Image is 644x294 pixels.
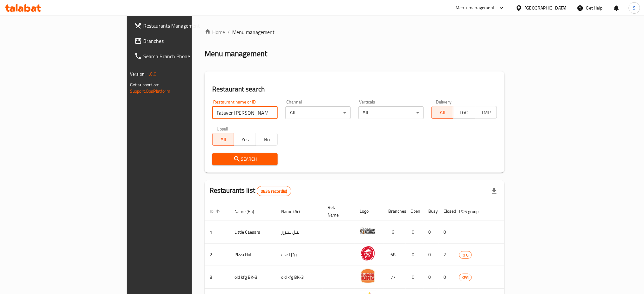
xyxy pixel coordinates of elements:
h2: Restaurant search [212,84,497,94]
div: Menu-management [456,4,495,12]
span: KFG [459,251,471,259]
span: Menu management [232,28,275,36]
td: 77 [383,266,406,289]
img: Pizza Hut [360,245,376,261]
label: Delivery [436,100,452,104]
span: Name (Ar) [281,208,308,215]
td: Little Caesars [229,221,276,244]
h2: Menu management [205,49,267,59]
div: Export file [487,184,502,199]
span: Yes [237,135,253,144]
td: 0 [406,221,424,244]
span: Search [217,155,273,163]
span: All [434,108,451,117]
td: 0 [439,266,454,289]
div: All [285,106,351,119]
button: Search [212,153,278,165]
div: [GEOGRAPHIC_DATA] [525,4,567,11]
span: Ref. Name [328,204,347,219]
span: TGO [456,108,472,117]
h2: Restaurants list [210,186,291,196]
span: Name (En) [234,208,262,215]
button: Yes [234,133,256,146]
td: 0 [424,266,439,289]
a: Search Branch Phone [129,49,234,64]
button: No [256,133,278,146]
a: Restaurants Management [129,18,234,33]
span: S [633,4,636,11]
button: TMP [475,106,497,119]
nav: breadcrumb [205,28,505,36]
a: Support.OpsPlatform [130,87,170,95]
span: No [259,135,275,144]
button: All [431,106,453,119]
span: POS group [459,208,487,215]
td: 0 [439,221,454,244]
span: Restaurants Management [143,22,229,30]
span: Get support on: [130,81,159,89]
button: TGO [453,106,475,119]
td: 0 [406,244,424,266]
span: KFG [459,274,471,281]
td: old kfg BK-3 [276,266,323,289]
td: ليتل سيزرز [276,221,323,244]
th: Logo [355,202,383,221]
td: 2 [439,244,454,266]
td: 0 [424,221,439,244]
a: Branches [129,33,234,49]
label: Upsell [217,127,228,131]
td: 68 [383,244,406,266]
th: Busy [424,202,439,221]
th: Closed [439,202,454,221]
div: All [358,106,424,119]
td: Pizza Hut [229,244,276,266]
button: All [212,133,234,146]
span: All [215,135,232,144]
span: 9836 record(s) [257,188,291,194]
td: 0 [406,266,424,289]
td: بيتزا هت [276,244,323,266]
span: Branches [143,37,229,45]
td: old kfg BK-3 [229,266,276,289]
th: Branches [383,202,406,221]
div: Total records count [257,186,291,196]
span: ID [210,208,222,215]
span: Version: [130,70,146,78]
input: Search for restaurant name or ID.. [212,106,278,119]
th: Open [406,202,424,221]
span: TMP [478,108,494,117]
span: Search Branch Phone [143,52,229,60]
td: 0 [424,244,439,266]
img: old kfg BK-3 [360,268,376,284]
img: Little Caesars [360,223,376,239]
td: 6 [383,221,406,244]
span: 1.0.0 [146,70,156,78]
